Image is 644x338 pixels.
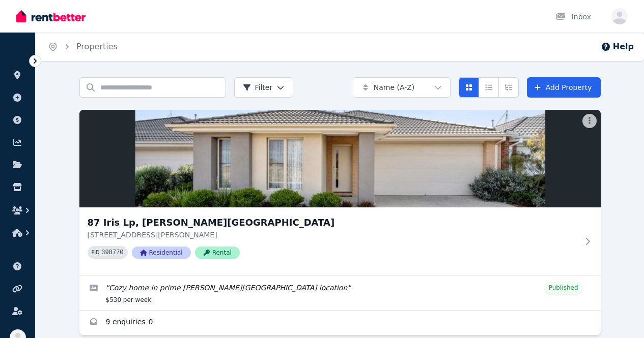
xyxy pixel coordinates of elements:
img: RentBetter [16,9,86,24]
div: View options [459,77,519,98]
button: Filter [234,77,294,98]
button: Help [601,41,634,53]
img: 87 Iris Lp, Armstrong Creek [79,110,601,207]
code: 398770 [101,249,123,256]
button: More options [582,114,597,128]
a: Add Property [527,77,601,98]
div: Inbox [555,12,591,22]
button: Expanded list view [498,77,519,98]
h3: 87 Iris Lp, [PERSON_NAME][GEOGRAPHIC_DATA] [88,216,578,230]
small: PID [92,250,100,255]
nav: Breadcrumb [36,33,130,61]
span: Residential [132,247,191,259]
a: Enquiries for 87 Iris Lp, Armstrong Creek [79,311,601,335]
button: Name (A-Z) [353,77,451,98]
span: Rental [195,247,240,259]
button: Compact list view [479,77,499,98]
p: [STREET_ADDRESS][PERSON_NAME] [88,230,578,240]
span: Filter [243,82,273,93]
a: 87 Iris Lp, Armstrong Creek87 Iris Lp, [PERSON_NAME][GEOGRAPHIC_DATA][STREET_ADDRESS][PERSON_NAME... [79,110,601,275]
a: Edit listing: Cozy home in prime Armstrong Creek location [79,275,601,310]
a: Properties [76,42,118,51]
button: Card view [459,77,479,98]
span: Name (A-Z) [374,82,415,93]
